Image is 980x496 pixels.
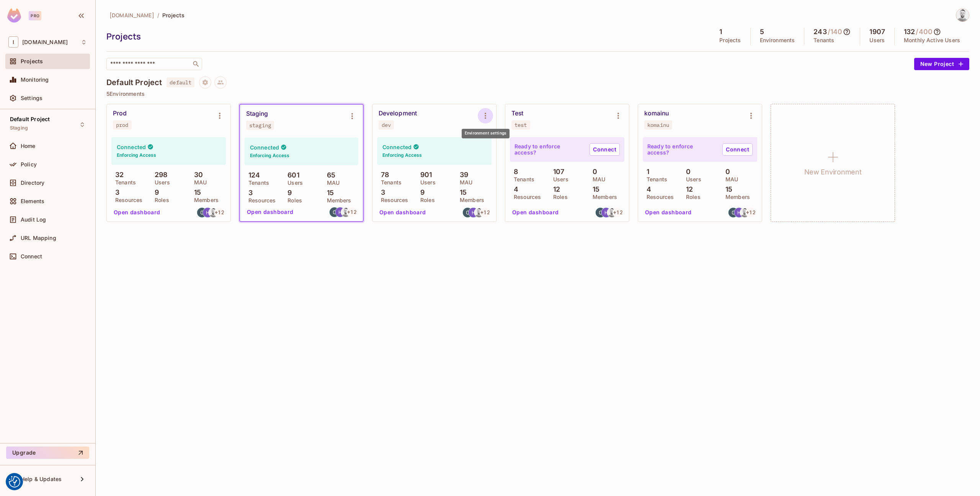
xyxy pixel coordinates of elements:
[323,180,340,186] p: MAU
[904,37,960,43] p: Monthly Active Users
[469,208,478,217] img: hamad@iofinnet.com
[377,179,402,186] p: Tenants
[323,189,334,197] p: 15
[613,210,622,215] span: + 12
[245,189,253,197] p: 3
[197,208,207,217] img: chris@iofinnet.com
[10,125,28,131] span: Staging
[190,189,201,196] p: 15
[345,108,360,124] button: Environment settings
[382,122,391,128] div: dev
[21,476,62,482] span: Help & Updates
[509,206,562,218] button: Open dashboard
[21,77,49,83] span: Monitoring
[480,210,490,215] span: + 12
[734,208,744,217] img: hamad@iofinnet.com
[284,189,292,197] p: 9
[549,194,568,200] p: Roles
[245,197,276,204] p: Resources
[514,122,527,128] div: test
[190,197,219,203] p: Members
[21,95,42,101] span: Settings
[167,77,194,87] span: default
[813,37,834,43] p: Tenants
[111,197,142,203] p: Resources
[199,80,211,87] span: Project settings
[719,28,722,36] h5: 1
[151,189,159,196] p: 9
[647,143,716,156] p: Ready to enforce access?
[416,197,435,203] p: Roles
[644,110,669,117] div: komainu
[379,110,417,117] div: Development
[109,11,154,19] span: [DOMAIN_NAME]
[514,143,583,156] p: Ready to enforce access?
[215,210,224,215] span: + 12
[719,37,741,43] p: Projects
[589,168,597,176] p: 0
[190,179,207,186] p: MAU
[284,197,302,204] p: Roles
[106,31,706,42] div: Projects
[549,176,568,182] p: Users
[21,253,42,259] span: Connect
[382,152,422,159] h6: Enforcing Access
[682,168,691,176] p: 0
[341,207,351,217] img: fabian@iofinnet.com
[416,171,432,179] p: 901
[643,194,674,200] p: Resources
[643,176,667,182] p: Tenants
[682,194,701,200] p: Roles
[377,171,389,179] p: 78
[916,28,933,36] h5: / 400
[21,198,44,204] span: Elements
[478,108,493,123] button: Environment settings
[643,168,649,176] p: 1
[245,171,260,179] p: 124
[722,143,753,156] a: Connect
[510,176,534,182] p: Tenants
[111,189,119,196] p: 3
[209,208,218,217] img: fabian@iofinnet.com
[9,476,20,488] button: Consent Preferences
[722,168,730,176] p: 0
[244,206,297,218] button: Open dashboard
[212,108,227,123] button: Environment settings
[590,143,620,156] a: Connect
[416,179,436,186] p: Users
[29,11,41,20] div: Pro
[740,208,750,217] img: fabian@iofinnet.com
[956,9,969,21] img: Fabian Dios Rodas
[647,122,669,128] div: komainu
[106,91,969,97] p: 5 Environments
[760,37,795,43] p: Environments
[642,206,695,218] button: Open dashboard
[760,28,764,36] h5: 5
[869,28,885,36] h5: 1907
[116,122,129,128] div: prod
[250,144,279,151] h4: Connected
[21,143,36,149] span: Home
[589,194,617,200] p: Members
[21,217,46,223] span: Audit Log
[510,186,518,193] p: 4
[682,186,693,193] p: 12
[456,189,467,196] p: 15
[284,171,299,179] p: 601
[904,28,915,36] h5: 132
[7,8,21,23] img: SReyMgAAAABJRU5ErkJggg==
[21,180,44,186] span: Directory
[601,208,611,217] img: hamad@iofinnet.com
[190,171,203,179] p: 30
[722,186,732,193] p: 15
[643,186,651,193] p: 4
[869,37,885,43] p: Users
[284,180,303,186] p: Users
[596,208,605,217] img: chris@iofinnet.com
[151,171,168,179] p: 298
[246,110,268,118] div: Staging
[10,116,50,122] span: Default Project
[323,171,335,179] p: 65
[111,206,163,218] button: Open dashboard
[162,11,185,19] span: Projects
